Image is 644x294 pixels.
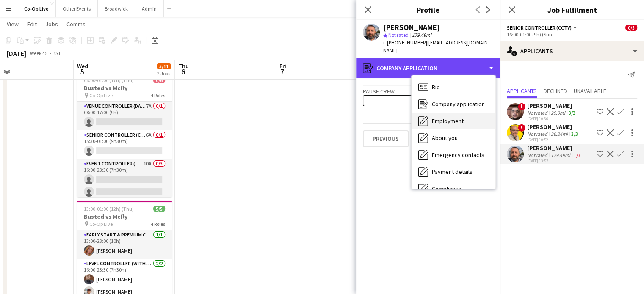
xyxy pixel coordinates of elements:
[412,96,495,113] div: Company application
[527,158,582,164] div: [DATE] 13:57
[279,62,286,70] span: Fri
[56,0,98,17] button: Other Events
[549,152,572,158] div: 179.49mi
[27,20,37,28] span: Edit
[574,152,580,158] app-skills-label: 1/3
[507,25,578,31] button: Senior Controller (CCTV)
[178,62,189,70] span: Thu
[549,131,569,137] div: 26.24mi
[7,49,26,58] div: [DATE]
[432,151,484,159] span: Emergency contacts
[98,0,135,17] button: Broadwick
[388,32,409,38] span: Not rated
[42,19,61,30] a: Jobs
[625,25,637,31] span: 0/5
[500,4,644,15] h3: Job Fulfilment
[89,92,113,99] span: Co-Op Live
[3,19,22,30] a: View
[574,88,606,94] span: Unavailable
[151,221,165,227] span: 4 Roles
[77,159,172,212] app-card-role: Event Controller (with CCTV)10A0/316:00-23:30 (7h30m)
[432,100,485,108] span: Company application
[544,88,567,94] span: Declined
[412,180,495,197] div: Compliance
[363,95,493,106] button: Pause
[527,116,577,121] div: [DATE] 10:36
[84,206,134,212] span: 13:00-01:00 (12h) (Thu)
[89,221,113,227] span: Co-Op Live
[412,146,495,163] div: Emergency contacts
[412,113,495,129] div: Employment
[518,124,525,132] span: !
[84,77,134,83] span: 08:00-01:00 (17h) (Thu)
[432,117,464,125] span: Employment
[77,130,172,159] app-card-role: Senior Controller (CCTV)6A0/115:30-01:00 (9h30m)
[518,103,525,110] span: !
[356,58,500,78] div: Company application
[507,88,537,94] span: Applicants
[432,134,458,142] span: About you
[432,168,473,176] span: Payment details
[527,144,582,152] div: [PERSON_NAME]
[66,20,86,28] span: Comms
[63,19,89,30] a: Comms
[412,79,495,96] div: Bio
[527,131,549,137] div: Not rated
[77,102,172,130] app-card-role: Venue Controller (Days)7A0/108:00-17:00 (9h)
[527,137,580,143] div: [DATE] 10:52
[76,67,88,77] span: 5
[507,25,572,31] span: Senior Controller (CCTV)
[278,67,286,77] span: 7
[507,31,637,38] div: 16:00-01:00 (9h) (Sun)
[569,110,575,116] app-skills-label: 3/3
[157,70,171,77] div: 2 Jobs
[527,102,577,110] div: [PERSON_NAME]
[153,77,165,83] span: 0/6
[77,230,172,259] app-card-role: Early Start & Premium Controller (with CCTV)1/113:00-23:00 (10h)[PERSON_NAME]
[363,130,409,147] button: Previous
[77,62,88,70] span: Wed
[383,24,440,31] div: [PERSON_NAME]
[527,110,549,116] div: Not rated
[527,152,549,158] div: Not rated
[157,63,171,69] span: 5/11
[356,4,500,15] h3: Profile
[135,0,164,17] button: Admin
[432,83,440,91] span: Bio
[432,185,462,192] span: Compliance
[45,20,58,28] span: Jobs
[151,92,165,99] span: 4 Roles
[7,20,19,28] span: View
[527,123,580,131] div: [PERSON_NAME]
[363,88,493,95] h3: Pause crew
[77,84,172,92] h3: Busted vs Mcfly
[77,72,172,197] app-job-card: 08:00-01:00 (17h) (Thu)0/6Busted vs Mcfly Co-Op Live4 RolesVenue Controller (Days)7A0/108:00-17:0...
[571,131,578,137] app-skills-label: 3/3
[77,213,172,220] h3: Busted vs Mcfly
[412,129,495,146] div: About you
[177,67,189,77] span: 6
[53,50,61,56] div: BST
[24,19,40,30] a: Edit
[17,0,56,17] button: Co-Op Live
[383,39,490,53] span: | [EMAIL_ADDRESS][DOMAIN_NAME]
[549,110,567,116] div: 29.9mi
[410,32,433,38] span: 179.49mi
[412,163,495,180] div: Payment details
[383,39,427,46] span: t. [PHONE_NUMBER]
[153,206,165,212] span: 5/5
[28,50,49,56] span: Week 45
[500,41,644,61] div: Applicants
